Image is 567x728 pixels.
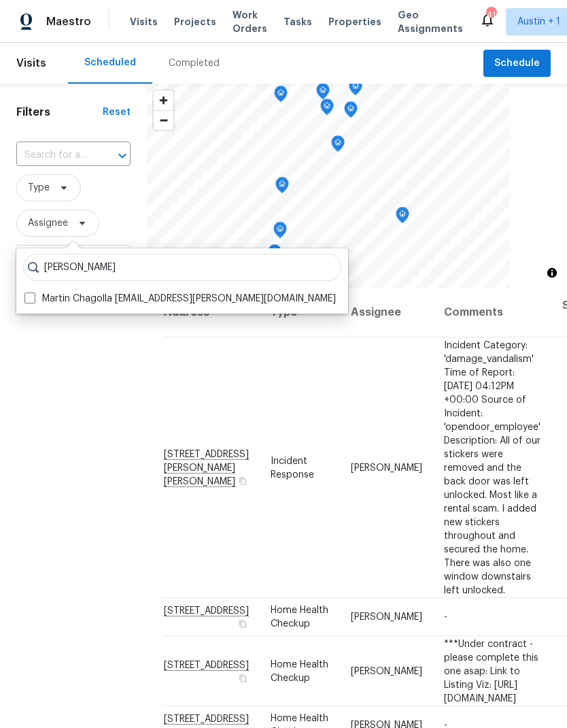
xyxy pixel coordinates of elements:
span: Home Health Checkup [271,606,328,629]
span: Maestro [46,15,91,29]
div: Map marker [274,86,288,107]
span: Home Health Checkup [271,659,328,682]
span: Incident Response [271,456,314,479]
div: Map marker [316,83,330,104]
span: Toggle attribution [548,265,556,280]
button: Open [113,146,132,165]
div: Map marker [396,207,409,228]
span: [PERSON_NAME] [351,612,422,622]
div: Map marker [275,177,289,198]
button: Toggle attribution [544,265,560,281]
div: Map marker [344,101,358,122]
span: Schedule [494,55,540,72]
button: Copy Address [237,618,249,630]
label: Martin Chagolla [EMAIL_ADDRESS][PERSON_NAME][DOMAIN_NAME] [24,292,336,305]
div: Map marker [320,99,334,120]
div: Map marker [349,79,362,100]
span: [PERSON_NAME] [351,463,422,472]
span: Assignee [28,216,68,230]
span: Tasks [283,17,312,27]
div: 41 [486,8,496,22]
button: Zoom in [154,90,173,110]
span: - [444,612,447,622]
div: Map marker [273,222,287,243]
div: Reset [103,105,131,119]
span: Projects [174,15,216,29]
span: Visits [130,15,158,29]
button: Schedule [483,50,551,78]
span: Austin + 1 [517,15,560,29]
span: Incident Category: 'damage_vandalism' Time of Report: [DATE] 04:12PM +00:00 Source of Incident: '... [444,340,540,595]
span: Work Orders [233,8,267,35]
button: Zoom out [154,110,173,130]
div: Map marker [268,244,281,265]
span: Visits [16,48,46,78]
th: Comments [433,288,551,337]
div: Completed [169,56,220,70]
th: Assignee [340,288,433,337]
div: Scheduled [84,56,136,69]
span: Type [28,181,50,195]
input: Search for an address... [16,145,92,166]
span: [PERSON_NAME] [351,666,422,676]
h1: Filters [16,105,103,119]
button: Copy Address [237,672,249,684]
span: ***Under contract - please complete this one asap: Link to Listing Viz: [URL][DOMAIN_NAME] [444,639,538,703]
span: Geo Assignments [398,8,463,35]
span: Properties [328,15,381,29]
div: Map marker [331,135,345,156]
canvas: Map [147,84,510,288]
button: Copy Address [237,474,249,486]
